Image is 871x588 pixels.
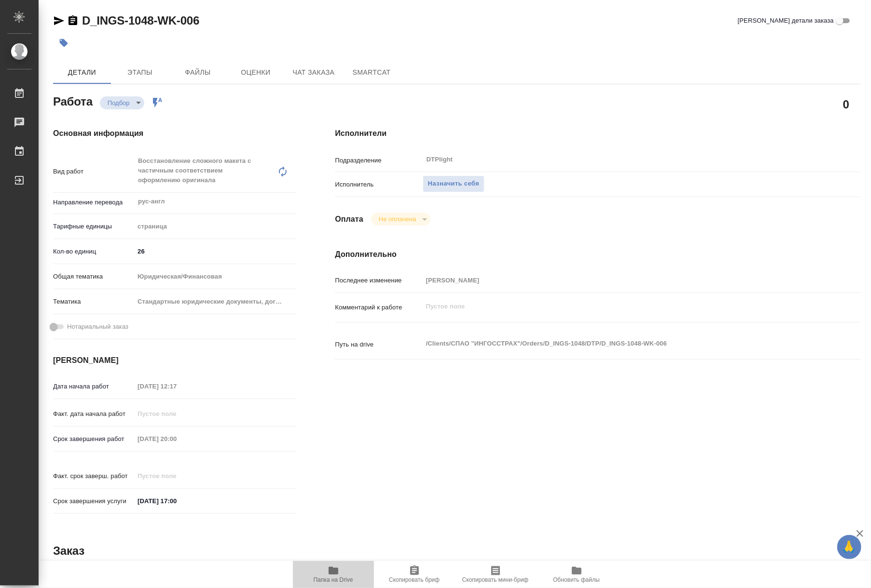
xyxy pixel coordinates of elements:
span: Детали [59,67,105,79]
p: Подразделение [335,156,422,165]
p: Направление перевода [53,198,134,207]
p: Срок завершения услуги [53,496,134,506]
p: Факт. срок заверш. работ [53,471,134,481]
span: 🙏 [841,537,857,557]
span: SmartCat [348,67,395,79]
input: ✎ Введи что-нибудь [134,494,219,508]
p: Кол-во единиц [53,247,134,256]
p: Последнее изменение [335,276,422,285]
span: Этапы [117,67,163,79]
button: Подбор [105,99,133,107]
span: Обновить файлы [553,576,600,583]
span: Назначить себя [428,178,479,189]
h2: 0 [843,96,849,112]
div: страница [134,218,296,235]
input: Пустое поле [134,407,219,421]
h4: Исполнители [335,128,860,139]
span: Чат заказа [290,67,337,79]
input: Пустое поле [134,469,219,483]
input: Пустое поле [423,273,816,287]
p: Путь на drive [335,340,422,349]
button: Папка на Drive [293,561,374,588]
button: Обновить файлы [536,561,617,588]
input: Пустое поле [134,432,219,446]
span: Файлы [175,67,221,79]
p: Исполнитель [335,180,422,189]
p: Комментарий к работе [335,303,422,312]
input: Пустое поле [134,379,219,393]
h4: Основная информация [53,128,296,139]
div: Подбор [371,213,430,226]
h4: Оплата [335,214,363,225]
span: Папка на Drive [314,576,353,583]
span: [PERSON_NAME] детали заказа [738,16,834,26]
p: Тарифные единицы [53,222,134,231]
h2: Работа [53,92,93,109]
button: Скопировать мини-бриф [455,561,536,588]
div: Подбор [100,96,144,109]
button: Скопировать ссылку [67,15,79,27]
button: Скопировать бриф [374,561,455,588]
a: D_INGS-1048-WK-006 [82,14,199,27]
textarea: /Clients/СПАО "ИНГОССТРАХ"/Orders/D_INGS-1048/DTP/D_INGS-1048-WK-006 [423,335,816,352]
button: Добавить тэг [53,32,74,53]
span: Скопировать мини-бриф [462,576,528,583]
p: Факт. дата начала работ [53,409,134,419]
h2: Заказ [53,543,84,559]
p: Срок завершения работ [53,434,134,444]
button: 🙏 [837,535,861,559]
span: Нотариальный заказ [67,322,128,332]
button: Не оплачена [376,215,419,223]
button: Скопировать ссылку для ЯМессенджера [53,15,65,27]
span: Оценки [233,67,279,79]
button: Назначить себя [423,175,484,192]
input: ✎ Введи что-нибудь [134,244,296,258]
p: Общая тематика [53,272,134,281]
h4: [PERSON_NAME] [53,355,296,366]
div: Юридическая/Финансовая [134,268,296,285]
p: Тематика [53,297,134,307]
p: Дата начала работ [53,382,134,391]
h4: Дополнительно [335,249,860,260]
div: Стандартные юридические документы, договоры, уставы [134,294,296,310]
span: Скопировать бриф [389,576,440,583]
p: Вид работ [53,167,134,176]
